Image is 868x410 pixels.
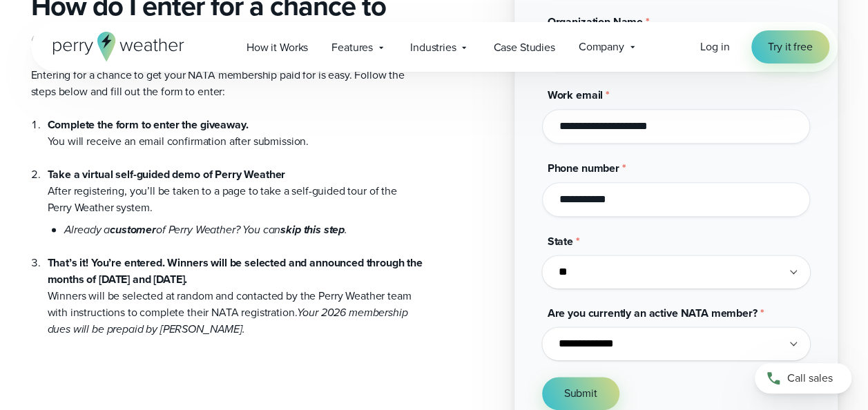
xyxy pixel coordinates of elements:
span: Phone number [548,160,619,176]
strong: That’s it! You’re entered. Winners will be selected and announced through the months of [DATE] an... [48,255,423,287]
a: Log in [700,39,729,55]
span: Call sales [787,370,833,387]
button: Submit [542,377,619,410]
a: Call sales [755,363,851,393]
span: Try it free [768,39,812,55]
span: Work email [548,87,604,103]
li: After registering, you’ll be taken to a page to take a self-guided tour of the Perry Weather system. [48,150,423,238]
strong: Take a virtual self-guided demo of Perry Weather [48,166,286,182]
span: Are you currently an active NATA member? [548,305,758,321]
li: Winners will be selected at random and contacted by the Perry Weather team with instructions to c... [48,238,423,338]
strong: skip this step [280,222,345,237]
a: Case Studies [481,33,566,61]
p: Entering for a chance to get your NATA membership paid for is easy. Follow the steps below and fi... [31,67,423,100]
em: Your 2026 membership dues will be prepaid by [PERSON_NAME]. [48,304,408,337]
span: Submit [564,385,597,402]
span: Case Studies [493,39,554,56]
strong: customer [110,222,156,237]
a: Try it free [751,30,829,64]
span: Company [579,39,624,55]
a: How it Works [235,33,320,61]
span: Log in [700,39,729,55]
span: State [548,233,573,249]
span: Organization Name [548,14,643,30]
span: Features [331,39,373,56]
span: Industries [410,39,456,56]
em: Already a of Perry Weather? You can . [64,222,347,237]
strong: Complete the form to enter the giveaway. [48,117,249,133]
li: You will receive an email confirmation after submission. [48,117,423,150]
span: How it Works [247,39,308,56]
